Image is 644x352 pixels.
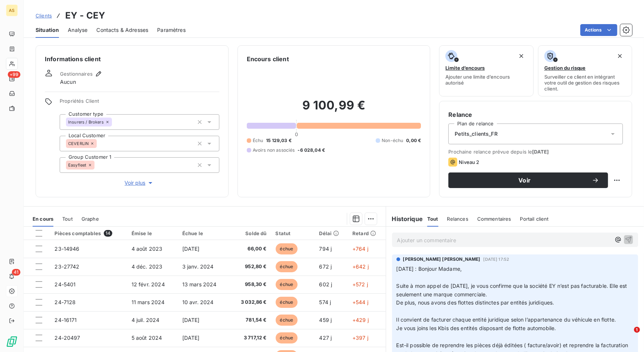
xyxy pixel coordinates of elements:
span: Aucun [60,78,76,86]
span: Il convient de facturer chaque entité juridique selon l’appartenance du véhicule en flotte. [396,316,616,323]
span: De plus, nous avons des flottes distinctes par entités juridiques. [396,299,554,306]
span: Surveiller ce client en intégrant votre outil de gestion des risques client. [544,74,626,92]
span: 672 j [319,263,332,270]
span: 11 mars 2024 [132,299,165,305]
div: Émise le [132,230,173,236]
span: 15 129,03 € [266,137,292,144]
div: Échue le [182,230,223,236]
span: 10 avr. 2024 [182,299,214,305]
span: [DATE] : Bonjour Madame, [396,266,462,272]
span: +99 [8,71,20,78]
span: Voir plus [125,179,154,187]
span: 5 août 2024 [132,335,162,341]
span: [PERSON_NAME] [PERSON_NAME] [403,256,481,263]
img: Logo LeanPay [6,336,18,348]
span: Graphe [82,216,99,222]
span: Commentaires [477,216,511,222]
iframe: Intercom live chat [619,327,637,345]
span: 4 déc. 2023 [132,263,163,270]
span: 574 j [319,299,331,305]
span: échue [276,297,298,308]
span: [DATE] [182,317,200,323]
span: Voir [457,177,592,183]
span: Relances [447,216,468,222]
span: Propriétés Client [60,98,219,108]
span: Limite d’encours [445,65,485,71]
span: échue [276,279,298,290]
input: Ajouter une valeur [94,162,100,168]
span: Petits_clients_FR [455,130,498,138]
div: Retard [352,230,381,236]
span: Niveau 2 [459,159,479,165]
button: Limite d’encoursAjouter une limite d’encours autorisé [439,45,533,96]
h6: Relance [448,110,623,119]
span: 459 j [319,317,332,323]
span: 23-27742 [54,263,79,270]
div: Délai [319,230,344,236]
span: 0,00 € [406,137,421,144]
span: Contacts & Adresses [96,26,148,34]
span: échue [276,243,298,254]
span: +544 j [352,299,368,305]
span: 24-7128 [54,299,76,305]
span: 12 févr. 2024 [132,281,165,287]
a: Clients [36,12,52,19]
span: 24-16171 [54,317,77,323]
span: Non-échu [382,137,403,144]
span: [DATE] 17:52 [484,257,509,261]
h3: EY - CEY [65,9,105,22]
span: Échu [253,137,263,144]
span: 4 août 2023 [132,246,163,252]
span: 1 [634,327,640,333]
h6: Historique [386,214,423,223]
button: Voir [448,172,608,188]
span: Je vous joins les Kbis des entités disposant de flotte automobile. [396,325,556,331]
span: 0 [295,131,298,137]
span: 3 717,12 € [232,334,266,342]
span: +429 j [352,317,369,323]
span: Tout [62,216,73,222]
span: 4 juil. 2024 [132,317,160,323]
span: Insurers / Brokers [68,120,104,124]
span: 427 j [319,335,332,341]
button: Voir plus [60,179,219,187]
span: Tout [427,216,438,222]
span: +572 j [352,281,368,287]
span: Easyfleet [68,163,86,167]
span: +764 j [352,246,368,252]
span: 13 mars 2024 [182,281,217,287]
div: Pièces comptables [54,230,122,237]
span: -6 028,04 € [298,147,325,154]
div: AS [6,4,18,16]
div: Solde dû [232,230,266,236]
span: échue [276,332,298,343]
input: Ajouter une valeur [112,119,118,125]
span: Situation [36,26,59,34]
span: échue [276,315,298,326]
span: 23-14946 [54,246,79,252]
button: Gestion du risqueSurveiller ce client en intégrant votre outil de gestion des risques client. [538,45,632,96]
span: 958,30 € [232,281,266,288]
span: Clients [36,13,52,19]
span: En cours [33,216,53,222]
span: CEVERLIN [68,141,89,146]
span: 3 032,86 € [232,299,266,306]
span: 952,80 € [232,263,266,270]
span: Portail client [520,216,549,222]
h2: 9 100,99 € [247,98,421,120]
span: 3 janv. 2024 [182,263,214,270]
h6: Encours client [247,55,289,63]
span: 41 [12,269,20,276]
span: Prochaine relance prévue depuis le [448,149,623,155]
span: +397 j [352,335,368,341]
span: Avoirs non associés [253,147,295,154]
span: 24-5401 [54,281,76,287]
span: 781,54 € [232,316,266,324]
input: Ajouter une valeur [97,140,103,147]
span: [DATE] [182,246,200,252]
span: 794 j [319,246,332,252]
span: +642 j [352,263,369,270]
span: Ajouter une limite d’encours autorisé [445,74,527,86]
span: Gestionnaires [60,71,93,77]
span: 602 j [319,281,332,287]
